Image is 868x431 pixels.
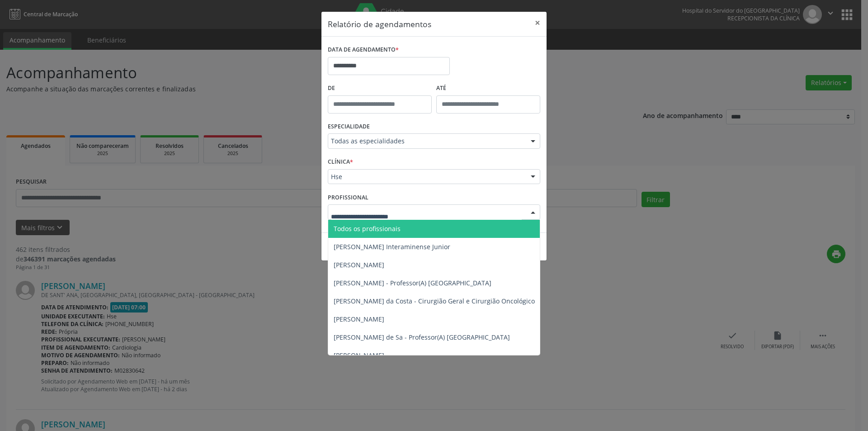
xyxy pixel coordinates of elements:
[331,172,522,181] span: Hse
[334,297,535,305] span: [PERSON_NAME] da Costa - Cirurgião Geral e Cirurgião Oncológico
[331,137,522,146] span: Todas as especialidades
[334,242,450,251] span: [PERSON_NAME] Interaminense Junior
[334,315,384,323] span: [PERSON_NAME]
[334,351,384,360] span: [PERSON_NAME]
[334,260,384,269] span: [PERSON_NAME]
[328,43,399,57] label: DATA DE AGENDAMENTO
[334,224,401,233] span: Todos os profissionais
[328,155,353,169] label: CLÍNICA
[328,190,368,204] label: PROFISSIONAL
[334,333,510,341] span: [PERSON_NAME] de Sa - Professor(A) [GEOGRAPHIC_DATA]
[334,279,491,287] span: [PERSON_NAME] - Professor(A) [GEOGRAPHIC_DATA]
[436,81,540,95] label: ATÉ
[328,81,432,95] label: De
[528,12,547,34] button: Close
[328,18,431,30] h5: Relatório de agendamentos
[328,120,370,134] label: ESPECIALIDADE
